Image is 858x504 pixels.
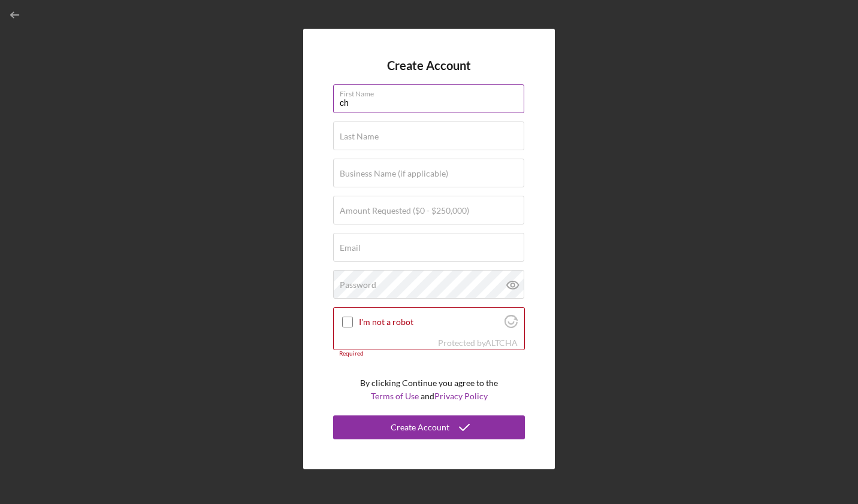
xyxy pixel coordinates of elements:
a: Visit Altcha.org [485,338,518,348]
button: Create Account [333,415,525,439]
label: I'm not a robot [359,317,501,327]
a: Terms of Use [371,391,419,401]
label: First Name [340,85,524,98]
a: Privacy Policy [434,391,488,401]
div: Required [333,350,525,357]
a: Visit Altcha.org [504,320,518,330]
h4: Create Account [387,59,471,72]
label: Password [340,280,376,290]
label: Amount Requested ($0 - $250,000) [340,206,469,215]
p: By clicking Continue you agree to the and [360,377,498,403]
div: Protected by [438,338,518,348]
label: Last Name [340,132,379,141]
div: Create Account [391,415,449,439]
label: Business Name (if applicable) [340,169,448,178]
label: Email [340,243,361,253]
